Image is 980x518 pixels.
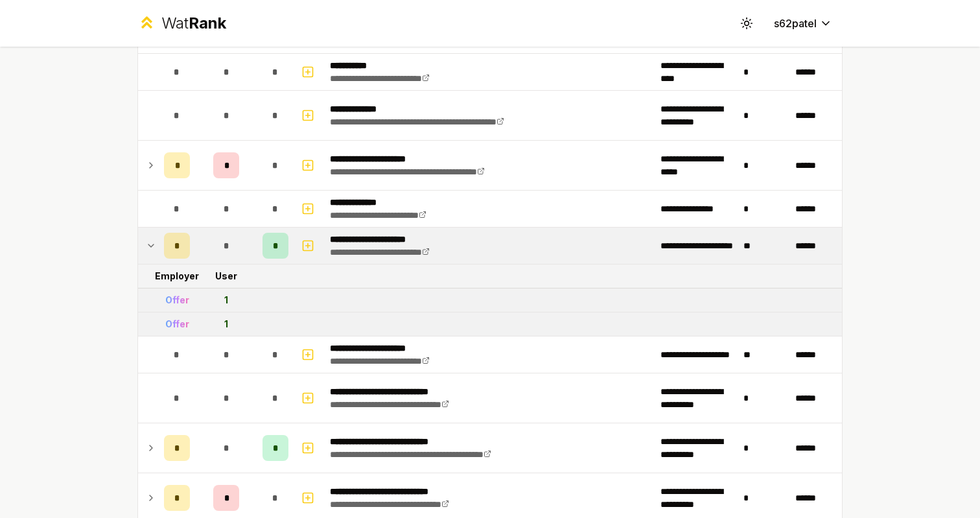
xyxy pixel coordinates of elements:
span: Rank [189,14,226,32]
span: s62patel [774,16,817,31]
div: 1 [224,318,228,331]
td: Employer [159,265,195,288]
div: Offer [165,318,189,331]
a: WatRank [137,13,226,34]
div: 1 [224,294,228,307]
div: Wat [161,13,226,34]
button: s62patel [764,12,843,35]
div: Offer [165,294,189,307]
td: User [195,265,257,288]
